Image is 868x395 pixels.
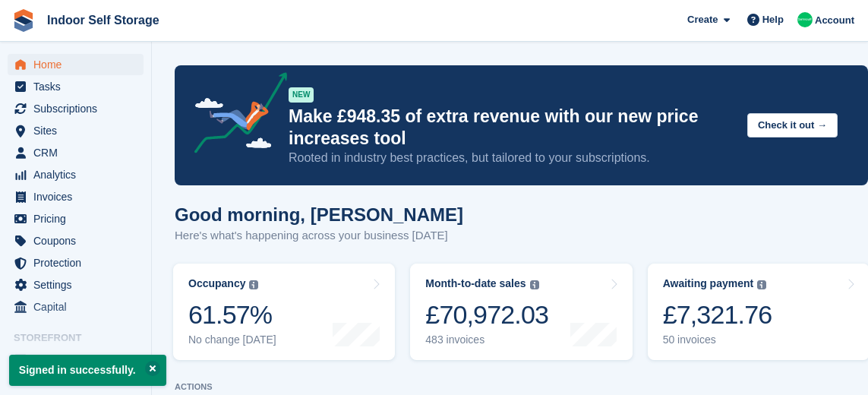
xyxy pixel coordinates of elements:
a: menu [8,208,144,229]
span: Settings [33,274,125,295]
button: Check it out → [747,113,838,138]
span: Capital [33,296,125,318]
a: Occupancy 61.57% No change [DATE] [173,264,395,360]
span: Create [687,12,718,27]
h1: Good morning, [PERSON_NAME] [175,204,463,225]
img: Helen Nicholls [797,12,813,27]
a: menu [8,98,144,119]
p: ACTIONS [175,382,868,392]
div: £70,972.03 [425,299,548,330]
a: menu [8,76,144,97]
a: menu [8,120,144,141]
a: menu [8,230,144,251]
span: Analytics [33,164,125,185]
p: Signed in successfully. [9,355,166,386]
a: menu [8,274,144,295]
a: menu [8,252,144,273]
img: icon-info-grey-7440780725fd019a000dd9b08b2336e03edf1995a4989e88bcd33f0948082b44.svg [757,280,766,289]
span: Storefront [14,330,151,346]
p: Rooted in industry best practices, but tailored to your subscriptions. [289,150,735,166]
span: CRM [33,142,125,163]
img: icon-info-grey-7440780725fd019a000dd9b08b2336e03edf1995a4989e88bcd33f0948082b44.svg [530,280,539,289]
img: price-adjustments-announcement-icon-8257ccfd72463d97f412b2fc003d46551f7dbcb40ab6d574587a9cd5c0d94... [181,72,288,159]
p: Here's what's happening across your business [DATE] [175,227,463,245]
a: menu [8,349,144,371]
a: menu [8,164,144,185]
span: Coupons [33,230,125,251]
div: 50 invoices [663,333,772,346]
a: Month-to-date sales £70,972.03 483 invoices [410,264,632,360]
div: 61.57% [188,299,276,330]
a: menu [8,142,144,163]
div: 483 invoices [425,333,548,346]
span: Help [762,12,784,27]
span: Pricing [33,208,125,229]
div: No change [DATE] [188,333,276,346]
a: menu [8,54,144,75]
span: Home [33,54,125,75]
span: Invoices [33,186,125,207]
div: NEW [289,87,314,103]
span: Account [815,13,854,28]
a: menu [8,186,144,207]
p: Make £948.35 of extra revenue with our new price increases tool [289,106,735,150]
a: menu [8,296,144,318]
div: Awaiting payment [663,277,754,290]
div: Occupancy [188,277,245,290]
img: icon-info-grey-7440780725fd019a000dd9b08b2336e03edf1995a4989e88bcd33f0948082b44.svg [249,280,258,289]
span: Protection [33,252,125,273]
a: Indoor Self Storage [41,8,166,33]
span: Sites [33,120,125,141]
span: Tasks [33,76,125,97]
div: £7,321.76 [663,299,772,330]
img: stora-icon-8386f47178a22dfd0bd8f6a31ec36ba5ce8667c1dd55bd0f319d3a0aa187defe.svg [12,9,35,32]
span: Subscriptions [33,98,125,119]
div: Month-to-date sales [425,277,526,290]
